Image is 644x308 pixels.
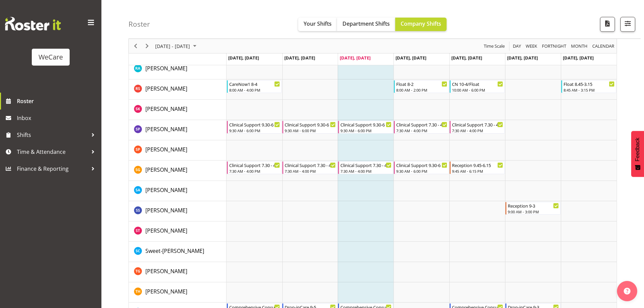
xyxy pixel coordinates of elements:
[394,161,449,174] div: Sanjita Gurung"s event - Clinical Support 9.30-6 Begin From Thursday, September 11, 2025 at 9:30:...
[145,247,204,255] span: Sweet-[PERSON_NAME]
[483,42,506,50] button: Time Scale
[145,166,187,174] a: [PERSON_NAME]
[17,147,88,157] span: Time & Attendance
[129,282,226,303] td: Tillie Hollyer resource
[600,17,615,32] button: Download a PDF of the roster according to the set date range.
[452,80,503,87] div: CN 10-4/Float
[620,17,635,32] button: Filter Shifts
[145,85,187,93] a: [PERSON_NAME]
[631,131,644,177] button: Feedback - Show survey
[229,168,280,174] div: 7:30 AM - 4:00 PM
[145,288,187,295] span: [PERSON_NAME]
[17,96,98,106] span: Roster
[17,113,98,123] span: Inbox
[450,80,505,93] div: Rhianne Sharples"s event - CN 10-4/Float Begin From Friday, September 12, 2025 at 10:00:00 AM GMT...
[131,42,140,50] button: Previous
[145,105,187,113] span: [PERSON_NAME]
[450,161,505,174] div: Sanjita Gurung"s event - Reception 9.45-6.15 Begin From Friday, September 12, 2025 at 9:45:00 AM ...
[483,42,505,50] span: Time Scale
[508,202,559,209] div: Reception 9-3
[284,55,315,61] span: [DATE], [DATE]
[337,18,395,31] button: Department Shifts
[229,128,280,133] div: 9:30 AM - 6:00 PM
[298,18,337,31] button: Your Shifts
[541,42,567,50] span: Fortnight
[129,161,226,181] td: Sanjita Gurung resource
[145,227,187,234] span: [PERSON_NAME]
[570,42,589,50] button: Timeline Month
[285,128,336,133] div: 9:30 AM - 6:00 PM
[145,105,187,113] a: [PERSON_NAME]
[145,267,187,275] span: [PERSON_NAME]
[635,138,641,161] span: Feedback
[512,42,522,50] button: Timeline Day
[507,55,538,61] span: [DATE], [DATE]
[396,55,426,61] span: [DATE], [DATE]
[145,85,187,92] span: [PERSON_NAME]
[338,121,393,134] div: Sabnam Pun"s event - Clinical Support 9.30-6 Begin From Wednesday, September 10, 2025 at 9:30:00 ...
[227,161,282,174] div: Sanjita Gurung"s event - Clinical Support 7.30 - 4 Begin From Monday, September 8, 2025 at 7:30:0...
[154,42,199,50] button: September 08 - 14, 2025
[525,42,539,50] button: Timeline Week
[452,128,503,133] div: 7:30 AM - 4:00 PM
[396,80,447,87] div: Float 8-2
[340,121,391,128] div: Clinical Support 9.30-6
[129,100,226,120] td: Saahit Kour resource
[512,42,522,50] span: Day
[401,20,441,27] span: Company Shifts
[564,87,615,93] div: 8:45 AM - 3:15 PM
[282,161,337,174] div: Sanjita Gurung"s event - Clinical Support 7.30 - 4 Begin From Tuesday, September 9, 2025 at 7:30:...
[145,166,187,173] span: [PERSON_NAME]
[396,87,447,93] div: 8:00 AM - 2:00 PM
[338,161,393,174] div: Sanjita Gurung"s event - Clinical Support 7.30 - 4 Begin From Wednesday, September 10, 2025 at 7:...
[561,80,616,93] div: Rhianne Sharples"s event - Float 8.45-3.15 Begin From Sunday, September 14, 2025 at 8:45:00 AM GM...
[396,128,447,133] div: 7:30 AM - 4:00 PM
[452,87,503,93] div: 10:00 AM - 6:00 PM
[394,80,449,93] div: Rhianne Sharples"s event - Float 8-2 Begin From Thursday, September 11, 2025 at 8:00:00 AM GMT+12...
[396,162,447,168] div: Clinical Support 9.30-6
[229,87,280,93] div: 8:00 AM - 4:00 PM
[452,168,503,174] div: 9:45 AM - 6:15 PM
[129,221,226,242] td: Simone Turner resource
[145,227,187,235] a: [PERSON_NAME]
[141,39,153,53] div: Next
[396,168,447,174] div: 9:30 AM - 6:00 PM
[129,181,226,201] td: Sarah Abbott resource
[394,121,449,134] div: Sabnam Pun"s event - Clinical Support 7.30 - 4 Begin From Thursday, September 11, 2025 at 7:30:00...
[129,262,226,282] td: Tayah Giesbrecht resource
[145,186,187,194] a: [PERSON_NAME]
[592,42,615,50] span: calendar
[145,64,187,72] a: [PERSON_NAME]
[340,168,391,174] div: 7:30 AM - 4:00 PM
[5,17,61,30] img: Rosterit website logo
[128,20,150,28] h4: Roster
[39,52,63,62] div: WeCare
[285,168,336,174] div: 7:30 AM - 4:00 PM
[129,79,226,100] td: Rhianne Sharples resource
[145,267,187,275] a: [PERSON_NAME]
[563,55,594,61] span: [DATE], [DATE]
[145,186,187,194] span: [PERSON_NAME]
[396,121,447,128] div: Clinical Support 7.30 - 4
[145,287,187,295] a: [PERSON_NAME]
[304,20,332,27] span: Your Shifts
[624,288,630,294] img: help-xxl-2.png
[17,130,88,140] span: Shifts
[129,59,226,79] td: Rachna Anderson resource
[591,42,616,50] button: Month
[452,162,503,168] div: Reception 9.45-6.15
[129,120,226,140] td: Sabnam Pun resource
[564,80,615,87] div: Float 8.45-3.15
[229,162,280,168] div: Clinical Support 7.30 - 4
[129,201,226,221] td: Savanna Samson resource
[145,247,204,255] a: Sweet-[PERSON_NAME]
[342,20,390,27] span: Department Shifts
[154,42,191,50] span: [DATE] - [DATE]
[285,162,336,168] div: Clinical Support 7.30 - 4
[227,121,282,134] div: Sabnam Pun"s event - Clinical Support 9.30-6 Begin From Monday, September 8, 2025 at 9:30:00 AM G...
[229,121,280,128] div: Clinical Support 9.30-6
[340,162,391,168] div: Clinical Support 7.30 - 4
[450,121,505,134] div: Sabnam Pun"s event - Clinical Support 7.30 - 4 Begin From Friday, September 12, 2025 at 7:30:00 A...
[452,121,503,128] div: Clinical Support 7.30 - 4
[285,121,336,128] div: Clinical Support 9.30-6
